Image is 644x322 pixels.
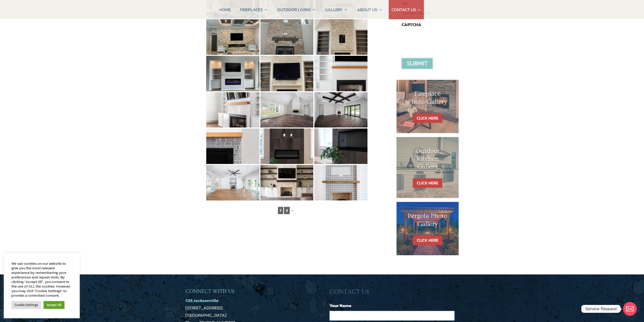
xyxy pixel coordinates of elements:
[11,301,41,309] a: Cookie Settings
[290,207,295,214] a: ►
[401,58,433,69] input: Submit
[407,212,449,230] h1: Pergola Photo Gallery
[44,301,65,309] a: Accept All
[260,19,314,55] img: 11
[314,92,367,128] img: 18
[401,22,421,27] label: CAPTCHA
[185,305,222,311] a: [STREET_ADDRESS]
[623,302,637,316] a: Email
[260,128,314,164] img: 20
[206,56,259,91] img: 13
[206,92,259,128] img: 16
[260,92,314,128] img: 17
[185,312,226,318] a: [GEOGRAPHIC_DATA]
[413,236,442,245] a: CLICK HERE
[11,261,72,298] div: We use cookies on our website to give you the most relevant experience by remembering your prefer...
[185,288,234,294] span: CONNECT WITH US
[260,56,314,91] img: 14
[329,288,459,298] h3: CONTACT US
[314,165,367,200] img: 24
[407,90,449,108] h1: Fireplace Photo Gallery
[206,19,259,55] img: 10
[329,303,355,308] label: Your Name
[206,165,259,200] img: 22
[407,147,449,174] h1: Outdoor Kitchen Gallery
[206,128,259,164] img: 19
[185,297,218,304] a: CSS Jacksonville
[314,56,367,91] img: 15
[314,19,367,55] img: 12
[260,165,314,200] img: 23
[284,207,290,214] a: 2
[314,128,367,164] img: 21
[401,30,478,50] iframe: reCAPTCHA
[278,207,283,214] span: 1
[413,113,442,123] a: CLICK HERE
[413,178,442,188] a: CLICK HERE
